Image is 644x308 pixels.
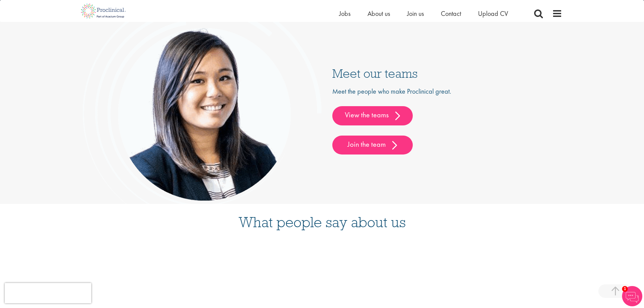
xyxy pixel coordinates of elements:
span: 1 [622,286,628,292]
a: Upload CV [478,9,508,18]
iframe: reCAPTCHA [5,283,91,303]
a: View the teams [332,106,413,125]
a: Join the team [332,136,413,155]
img: Chatbot [622,286,642,306]
a: Contact [441,9,461,18]
a: About us [367,9,390,18]
a: Jobs [339,9,351,18]
h3: Meet our teams [332,67,562,79]
iframe: Customer reviews powered by Trustpilot [77,243,567,290]
a: Join us [407,9,424,18]
div: Meet the people who make Proclinical great. [332,87,562,155]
